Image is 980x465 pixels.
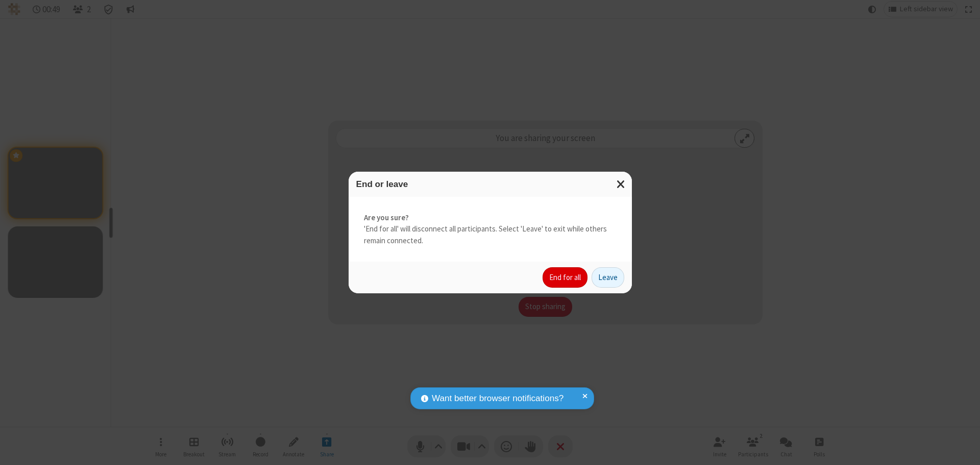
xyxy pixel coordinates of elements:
[543,267,587,288] button: End for all
[364,212,617,224] strong: Are you sure?
[592,267,624,288] button: Leave
[356,179,624,189] h3: End or leave
[349,197,632,262] div: 'End for all' will disconnect all participants. Select 'Leave' to exit while others remain connec...
[610,172,632,197] button: Close modal
[432,392,563,405] span: Want better browser notifications?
